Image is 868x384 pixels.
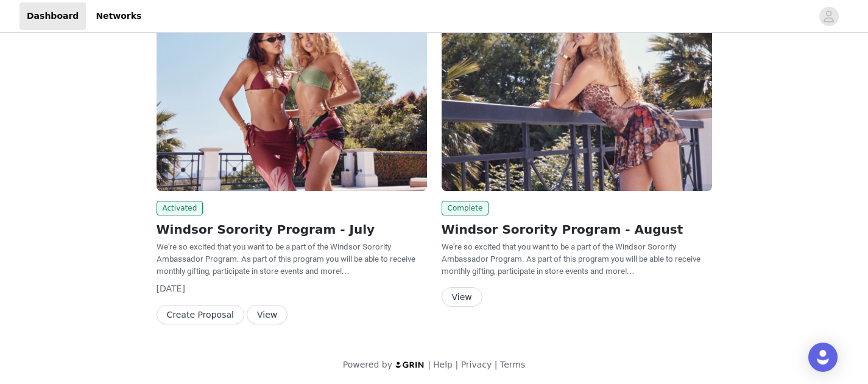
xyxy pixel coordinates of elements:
[428,360,431,369] span: |
[157,201,203,215] span: Activated
[247,305,288,324] button: View
[442,220,712,239] h2: Windsor Sorority Program - August
[88,2,149,30] a: Networks
[19,2,86,30] a: Dashboard
[247,310,288,319] a: View
[157,284,185,293] span: [DATE]
[442,293,482,302] a: View
[808,343,838,372] div: Open Intercom Messenger
[157,220,427,239] h2: Windsor Sorority Program - July
[495,360,498,369] span: |
[461,360,492,369] a: Privacy
[823,7,834,26] div: avatar
[442,242,700,276] span: We're so excited that you want to be a part of the Windsor Sorority Ambassador Program. As part o...
[442,287,482,307] button: View
[157,305,244,324] button: Create Proposal
[442,201,489,215] span: Complete
[500,360,525,369] a: Terms
[343,360,392,369] span: Powered by
[157,242,415,276] span: We're so excited that you want to be a part of the Windsor Sorority Ambassador Program. As part o...
[395,361,425,369] img: logo
[433,360,453,369] a: Help
[455,360,458,369] span: |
